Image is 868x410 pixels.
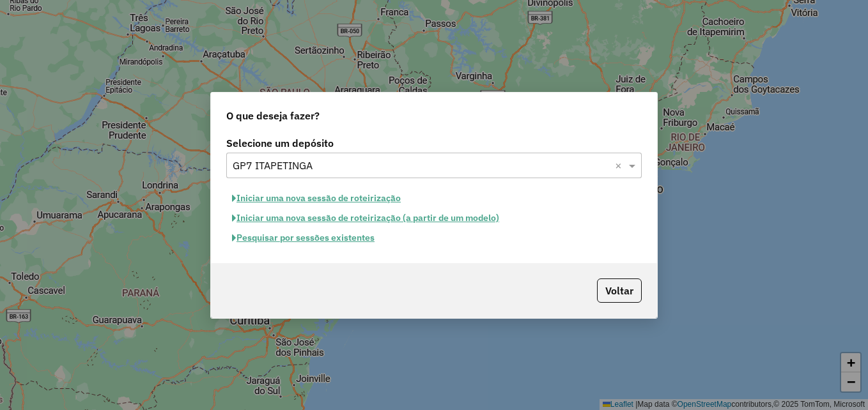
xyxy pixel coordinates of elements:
button: Voltar [597,278,642,303]
span: O que deseja fazer? [226,108,320,123]
button: Iniciar uma nova sessão de roteirização (a partir de um modelo) [226,208,505,228]
span: Clear all [615,158,626,173]
button: Pesquisar por sessões existentes [226,228,380,248]
button: Iniciar uma nova sessão de roteirização [226,188,407,208]
label: Selecione um depósito [226,135,642,151]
